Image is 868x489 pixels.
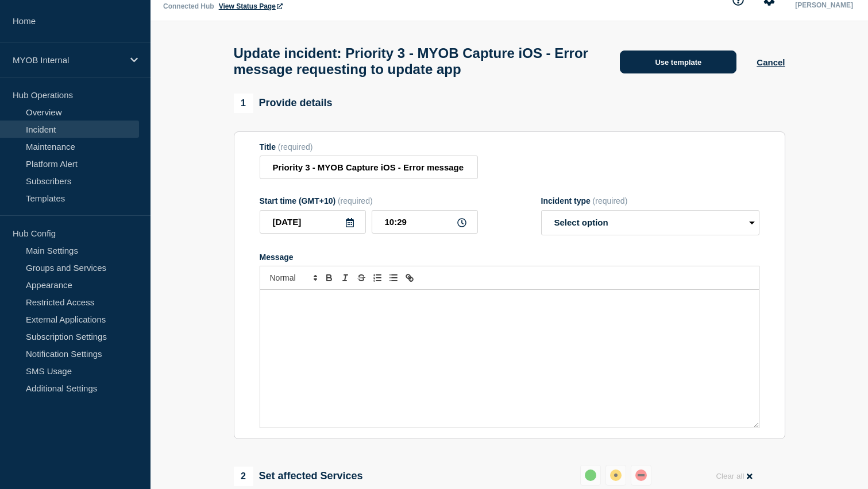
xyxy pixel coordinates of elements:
[580,465,601,486] button: up
[338,196,373,205] span: (required)
[260,210,366,234] input: YYYY-MM-DD
[234,467,253,486] span: 2
[620,51,736,73] button: Use template
[234,45,600,77] h1: Update incident: Priority 3 - MYOB Capture iOS - Error message requesting to update app
[793,1,855,9] p: [PERSON_NAME]
[163,2,214,10] p: Connected Hub
[385,271,402,285] button: Toggle bulleted list
[260,142,478,152] div: Title
[234,94,333,113] div: Provide details
[13,55,123,65] p: MYOB Internal
[278,142,313,152] span: (required)
[709,465,759,487] button: Clear all
[219,2,283,10] a: View Status Page
[369,271,385,285] button: Toggle ordered list
[321,271,337,285] button: Toggle bold text
[585,469,596,481] div: up
[541,196,759,205] div: Incident type
[265,271,321,285] span: Font size
[593,196,628,205] span: (required)
[260,156,478,179] input: Title
[757,57,785,67] button: Cancel
[372,210,478,234] input: HH:MM
[605,465,626,486] button: affected
[337,271,353,285] button: Toggle italic text
[631,465,651,486] button: down
[402,271,418,285] button: Toggle link
[610,469,622,481] div: affected
[260,196,478,205] div: Start time (GMT+10)
[541,210,759,235] select: Incident type
[353,271,369,285] button: Toggle strikethrough text
[260,253,759,262] div: Message
[234,467,363,486] div: Set affected Services
[635,469,647,481] div: down
[234,94,253,113] span: 1
[260,290,759,428] div: Message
